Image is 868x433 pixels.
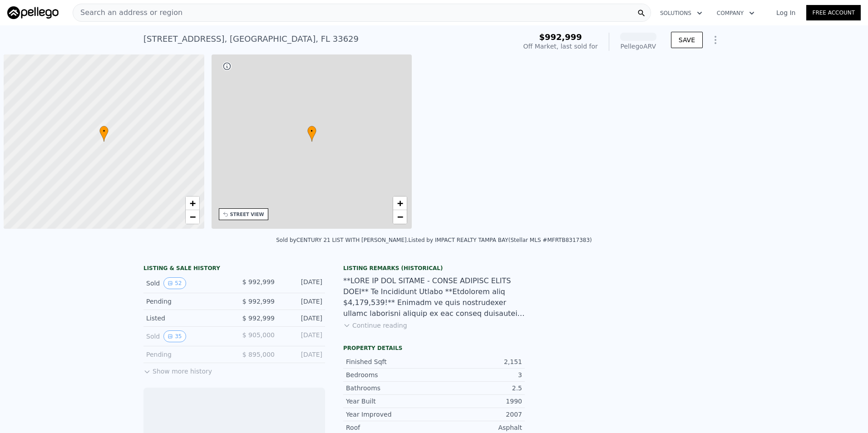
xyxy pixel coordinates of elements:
div: [STREET_ADDRESS] , [GEOGRAPHIC_DATA] , FL 33629 [143,33,359,45]
span: $ 905,000 [242,331,275,339]
div: STREET VIEW [230,211,264,218]
div: • [99,126,108,142]
div: Bedrooms [346,370,434,379]
div: Sold by CENTURY 21 LIST WITH [PERSON_NAME] . [276,237,408,243]
div: Pending [146,297,227,306]
img: Pellego [7,6,59,19]
a: Zoom in [393,197,407,210]
div: 1990 [434,397,522,406]
button: Show more history [143,363,212,376]
span: $ 895,000 [242,351,275,358]
a: Free Account [806,5,861,20]
div: [DATE] [282,297,322,306]
div: [DATE] [282,350,322,359]
span: Search an address or region [73,7,182,18]
div: LISTING & SALE HISTORY [143,265,325,274]
span: $ 992,999 [242,278,275,285]
div: Listed by IMPACT REALTY TAMPA BAY (Stellar MLS #MFRTB8317383) [409,237,592,243]
div: Sold [146,330,227,342]
div: [DATE] [282,314,322,323]
div: Pellego ARV [620,42,656,51]
div: Property details [343,344,525,352]
span: + [189,197,195,209]
div: Finished Sqft [346,357,434,366]
div: Year Built [346,397,434,406]
div: Bathrooms [346,384,434,393]
span: − [397,211,403,222]
button: View historical data [163,277,186,289]
div: [DATE] [282,330,322,342]
a: Zoom out [186,210,199,224]
span: $992,999 [539,32,582,42]
a: Zoom out [393,210,407,224]
button: Solutions [653,5,710,21]
button: Show Options [706,31,725,49]
div: 2.5 [434,384,522,393]
div: Listed [146,314,227,323]
div: Asphalt [434,423,522,432]
div: Listing Remarks (Historical) [343,265,525,272]
button: Company [710,5,762,21]
a: Log In [765,8,806,17]
div: [DATE] [282,277,322,289]
span: − [189,211,195,222]
div: Year Improved [346,410,434,419]
div: 3 [434,370,522,379]
span: $ 992,999 [242,298,275,305]
span: + [397,197,403,209]
div: • [307,126,316,142]
div: Roof [346,423,434,432]
a: Zoom in [186,197,199,210]
div: Sold [146,277,227,289]
button: Continue reading [343,321,407,330]
div: 2007 [434,410,522,419]
span: • [307,127,316,135]
span: • [99,127,108,135]
button: SAVE [671,32,703,48]
div: 2,151 [434,357,522,366]
div: Off Market, last sold for [523,42,598,51]
span: $ 992,999 [242,315,275,322]
button: View historical data [163,330,186,342]
div: Pending [146,350,227,359]
div: **LORE IP DOL SITAME - CONSE ADIPISC ELITS DOEI** Te Incididunt Utlabo **Etdolorem aliq $4,179,53... [343,276,525,319]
